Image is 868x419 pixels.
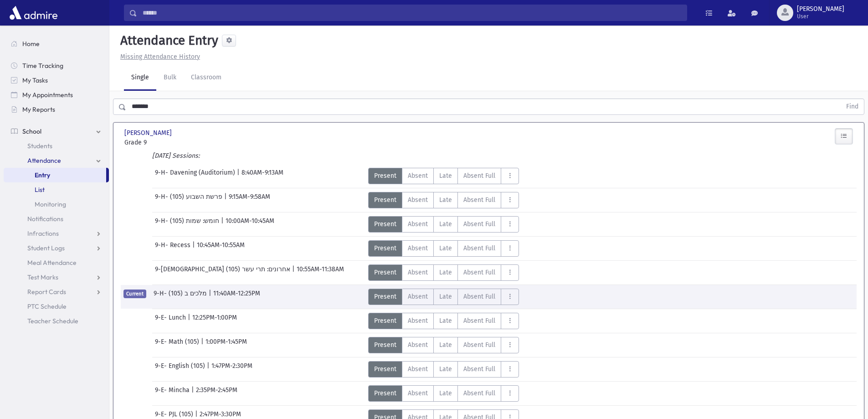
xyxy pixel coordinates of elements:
[408,195,428,205] span: Absent
[155,216,221,233] span: 9-H- חומש: שמות (105)
[137,5,687,21] input: Search
[374,388,396,398] span: Present
[27,317,78,325] span: Teacher Schedule
[27,142,52,150] span: Students
[408,292,428,301] span: Absent
[4,226,109,241] a: Infractions
[35,171,50,179] span: Entry
[155,361,207,378] span: 9-E- English (105)
[439,195,452,205] span: Late
[152,152,200,160] i: [DATE] Sessions:
[4,270,109,285] a: Test Marks
[213,289,260,305] span: 11:40AM-12:25PM
[155,264,292,281] span: 9-[DEMOGRAPHIC_DATA] אחרונים: תרי עשר (105)
[368,240,519,257] div: AttTypes
[237,168,241,184] span: |
[408,219,428,229] span: Absent
[4,255,109,270] a: Meal Attendance
[27,244,65,252] span: Student Logs
[368,289,519,305] div: AttTypes
[463,243,495,253] span: Absent Full
[4,168,106,182] a: Entry
[4,299,109,314] a: PTC Schedule
[27,288,66,296] span: Report Cards
[4,73,109,88] a: My Tasks
[191,385,196,402] span: |
[27,259,77,267] span: Meal Attendance
[408,388,428,398] span: Absent
[35,186,45,194] span: List
[117,53,200,61] a: Missing Attendance History
[209,289,213,305] span: |
[368,385,519,402] div: AttTypes
[368,216,519,233] div: AttTypes
[463,388,495,398] span: Absent Full
[4,212,109,226] a: Notifications
[120,53,200,61] u: Missing Attendance History
[797,13,844,20] span: User
[205,337,247,353] span: 1:00PM-1:45PM
[4,182,109,197] a: List
[368,168,519,184] div: AttTypes
[368,192,519,208] div: AttTypes
[184,65,229,91] a: Classroom
[408,171,428,181] span: Absent
[463,195,495,205] span: Absent Full
[463,292,495,301] span: Absent Full
[297,264,344,281] span: 10:55AM-11:38AM
[463,340,495,350] span: Absent Full
[374,292,396,301] span: Present
[155,192,224,208] span: 9-H- פרשת השבוע (105)
[4,153,109,168] a: Attendance
[439,388,452,398] span: Late
[408,340,428,350] span: Absent
[439,316,452,326] span: Late
[4,88,109,102] a: My Appointments
[4,124,109,139] a: School
[188,313,192,329] span: |
[241,168,283,184] span: 8:40AM-9:13AM
[192,313,237,329] span: 12:25PM-1:00PM
[439,364,452,374] span: Late
[4,102,109,117] a: My Reports
[155,240,192,257] span: 9-H- Recess
[463,171,495,181] span: Absent Full
[374,171,396,181] span: Present
[4,36,109,51] a: Home
[4,197,109,212] a: Monitoring
[192,240,197,257] span: |
[463,219,495,229] span: Absent Full
[4,58,109,73] a: Time Tracking
[22,40,40,48] span: Home
[117,33,218,48] h5: Attendance Entry
[374,316,396,326] span: Present
[374,268,396,277] span: Present
[439,219,452,229] span: Late
[201,337,205,353] span: |
[439,171,452,181] span: Late
[368,313,519,329] div: AttTypes
[374,364,396,374] span: Present
[439,292,452,301] span: Late
[22,127,41,135] span: School
[368,361,519,378] div: AttTypes
[7,4,60,22] img: AdmirePro
[155,337,201,353] span: 9-E- Math (105)
[4,241,109,255] a: Student Logs
[374,195,396,205] span: Present
[4,139,109,153] a: Students
[4,314,109,328] a: Teacher Schedule
[374,340,396,350] span: Present
[155,313,188,329] span: 9-E- Lunch
[368,337,519,353] div: AttTypes
[27,215,63,223] span: Notifications
[439,243,452,253] span: Late
[123,290,146,298] span: Current
[124,138,238,147] span: Grade 9
[22,105,55,114] span: My Reports
[35,200,66,208] span: Monitoring
[211,361,252,378] span: 1:47PM-2:30PM
[207,361,211,378] span: |
[368,264,519,281] div: AttTypes
[408,364,428,374] span: Absent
